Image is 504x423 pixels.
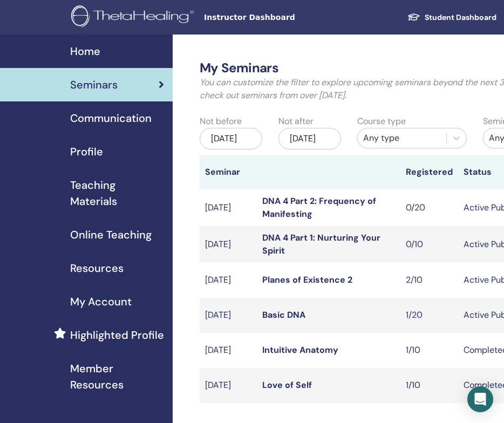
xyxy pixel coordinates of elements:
img: graduation-cap-white.svg [407,12,420,22]
label: Not after [278,115,314,128]
span: Communication [70,110,152,126]
td: [DATE] [200,333,257,368]
td: 1/20 [400,298,458,333]
label: Course type [357,115,406,128]
div: [DATE] [200,128,262,149]
span: Online Teaching [70,227,152,243]
span: Profile [70,144,103,160]
div: [DATE] [278,128,341,149]
a: Love of Self [262,379,312,391]
td: [DATE] [200,226,257,263]
th: Registered [400,155,458,189]
a: Intuitive Anatomy [262,344,338,356]
span: Resources [70,260,124,276]
span: Highlighted Profile [70,327,164,343]
span: Instructor Dashboard [204,12,366,23]
span: Seminars [70,77,118,93]
td: [DATE] [200,298,257,333]
td: [DATE] [200,189,257,226]
a: Basic DNA [262,309,305,320]
a: DNA 4 Part 1: Nurturing Your Spirit [262,232,380,256]
span: My Account [70,294,132,310]
td: 0/10 [400,226,458,263]
td: 0/20 [400,189,458,226]
td: 1/10 [400,368,458,403]
span: Home [70,43,100,59]
img: logo.png [71,5,197,30]
span: Teaching Materials [70,177,164,209]
label: Not before [200,115,242,128]
div: Any type [363,132,441,145]
td: [DATE] [200,263,257,298]
span: Member Resources [70,360,164,393]
td: 2/10 [400,263,458,298]
td: [DATE] [200,368,257,403]
a: DNA 4 Part 2: Frequency of Manifesting [262,195,376,220]
td: 1/10 [400,333,458,368]
a: Planes of Existence 2 [262,274,352,285]
div: Open Intercom Messenger [467,386,493,412]
th: Seminar [200,155,257,189]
